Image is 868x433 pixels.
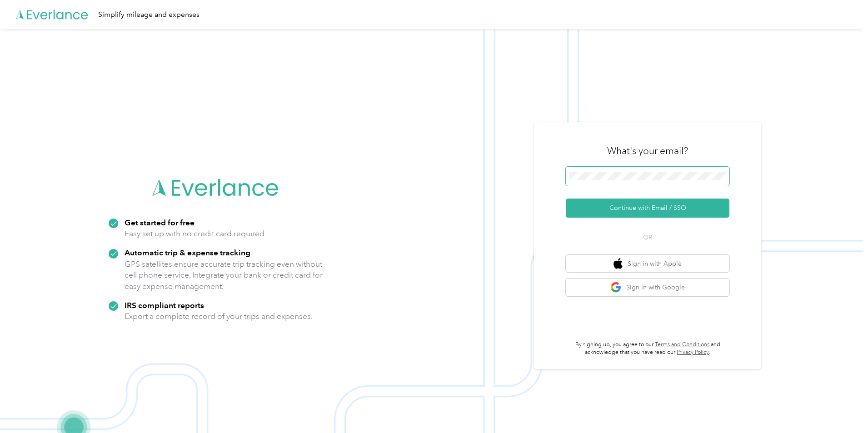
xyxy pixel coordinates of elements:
img: google logo [610,282,622,293]
h3: What's your email? [607,144,688,157]
p: Easy set up with no credit card required [125,228,264,239]
button: Continue with Email / SSO [566,199,729,218]
p: By signing up, you agree to our and acknowledge that you have read our . [566,341,729,357]
strong: Get started for free [125,218,195,227]
strong: IRS compliant reports [125,300,204,310]
p: Export a complete record of your trips and expenses. [125,311,313,322]
div: Simplify mileage and expenses [98,9,200,20]
button: apple logoSign in with Apple [566,255,729,273]
a: Terms and Conditions [655,341,709,348]
strong: Automatic trip & expense tracking [125,248,250,257]
p: GPS satellites ensure accurate trip tracking even without cell phone service. Integrate your bank... [125,259,323,292]
a: Privacy Policy [677,349,709,356]
button: google logoSign in with Google [566,279,729,296]
span: OR [632,233,663,242]
img: apple logo [614,258,623,269]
